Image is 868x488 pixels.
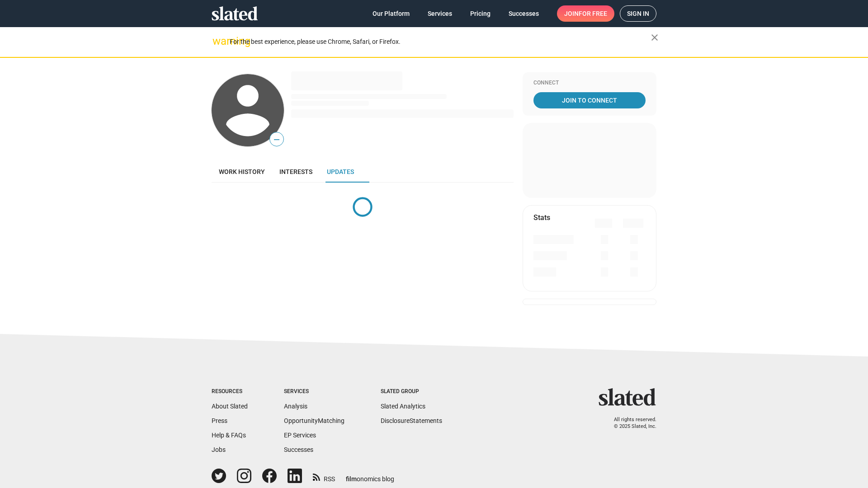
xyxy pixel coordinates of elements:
span: Successes [509,5,539,22]
a: Sign in [620,5,656,22]
a: Join To Connect [533,92,646,108]
span: Join [564,5,607,22]
div: Slated Group [381,388,442,395]
mat-icon: warning [212,36,223,47]
a: Pricing [463,5,498,22]
span: Join To Connect [535,92,644,108]
span: Our Platform [373,5,410,22]
a: Jobs [212,446,226,453]
a: RSS [313,469,335,483]
a: EP Services [284,432,316,439]
a: Services [420,5,459,22]
a: Successes [501,5,546,22]
mat-icon: close [649,32,660,43]
a: Interests [272,161,320,183]
span: Sign in [627,6,649,21]
a: filmonomics blog [346,468,394,483]
p: All rights reserved. © 2025 Slated, Inc. [604,417,656,430]
div: Connect [533,80,646,87]
a: Successes [284,446,313,453]
a: DisclosureStatements [381,417,442,424]
div: Services [284,388,344,395]
a: Help & FAQs [212,432,246,439]
mat-card-title: Stats [533,213,550,222]
span: Pricing [470,5,491,22]
a: Work history [212,161,272,183]
div: Resources [212,388,248,395]
div: For the best experience, please use Chrome, Safari, or Firefox. [230,36,651,48]
span: film [346,475,357,483]
span: Services [428,5,452,22]
a: About Slated [212,403,248,410]
span: Interests [279,168,312,175]
a: Joinfor free [557,5,614,22]
span: Work history [219,168,265,175]
span: Updates [327,168,354,175]
span: — [270,134,283,145]
a: Slated Analytics [381,403,425,410]
a: Updates [320,161,361,183]
a: Our Platform [365,5,417,22]
a: Analysis [284,403,307,410]
a: Press [212,417,227,424]
a: OpportunityMatching [284,417,344,424]
span: for free [579,5,607,22]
